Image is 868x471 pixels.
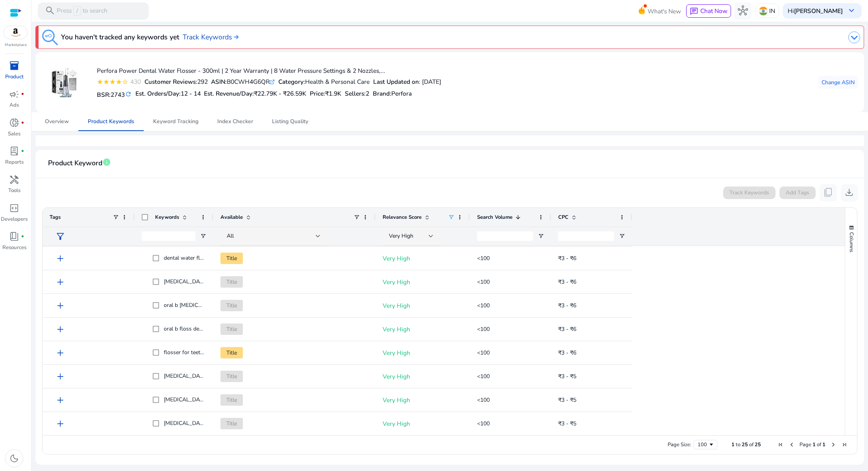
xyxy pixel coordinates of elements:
div: 292 [144,77,208,86]
span: fiber_manual_record [21,150,24,153]
h5: : [373,90,412,97]
span: Product Keyword [48,156,102,170]
span: oral b [MEDICAL_DATA] [164,301,224,309]
span: download [844,187,854,198]
img: 41Q-zwophUL._SS40_.jpg [50,68,80,97]
span: of [749,441,753,448]
button: Change ASIN [818,76,858,89]
span: ₹22.79K - ₹26.59K [254,89,306,98]
span: <100 [477,396,490,404]
span: Keyword Tracking [153,119,198,124]
b: Customer Reviews: [144,78,197,86]
span: Brand [373,89,390,98]
span: lab_profile [9,146,19,156]
span: to [736,441,740,448]
span: Change ASIN [822,78,855,87]
span: add [55,395,65,405]
p: Very High [383,250,463,266]
div: 100 [698,441,708,448]
span: info [102,158,111,166]
span: add [55,253,65,264]
b: Category: [278,78,305,86]
div: Next Page [830,441,837,448]
p: Product [5,73,24,81]
span: All [227,232,234,240]
p: Developers [1,216,28,223]
p: Very High [383,274,463,290]
span: 2 [366,89,369,98]
span: Title [220,300,243,311]
div: Page Size: [668,441,691,448]
span: What's New [648,4,681,18]
span: [MEDICAL_DATA] for [MEDICAL_DATA] [164,396,262,403]
mat-icon: star [109,79,116,85]
span: Index Checker [217,119,253,124]
p: Very High [383,416,463,432]
span: ₹3 - ₹6 [558,255,576,262]
p: Marketplace [5,42,27,48]
p: Very High [383,297,463,314]
span: Title [220,394,243,406]
span: ₹3 - ₹5 [558,373,576,380]
div: B0CWH4G6QR [211,77,275,86]
span: fiber_manual_record [21,235,24,238]
span: dark_mode [9,453,19,464]
span: Very High [389,232,413,240]
a: Track Keywords [183,32,239,42]
div: First Page [777,441,784,448]
span: Title [220,418,243,429]
span: donut_small [9,118,19,128]
p: Very High [383,321,463,337]
span: of [817,441,821,448]
img: keyword-tracking.svg [42,30,58,45]
span: 1 [822,441,825,448]
img: dropdown-arrow.svg [848,31,860,43]
span: Keywords [155,214,179,221]
span: Search Volume [477,214,513,221]
button: chatChat Now [686,4,731,18]
mat-icon: refresh [125,90,132,98]
span: add [55,324,65,334]
span: Chat Now [700,7,727,15]
h3: You haven't tracked any keywords yet [61,32,179,42]
button: Open Filter Menu [619,233,625,239]
button: Open Filter Menu [200,233,206,239]
span: <100 [477,373,490,380]
p: IN [769,4,775,18]
img: in.svg [759,7,768,15]
div: Page Size [694,440,717,449]
span: add [55,419,65,429]
p: Very High [383,345,463,361]
span: fiber_manual_record [21,121,24,125]
span: 2743 [111,91,125,99]
span: <100 [477,325,490,333]
img: arrow-right.svg [232,35,239,39]
p: Resources [2,244,26,252]
span: add [55,277,65,287]
p: Very High [383,392,463,408]
button: Open Filter Menu [538,233,544,239]
span: <100 [477,349,490,356]
span: ₹3 - ₹5 [558,420,576,427]
span: Title [220,347,243,358]
h5: BSR: [97,89,132,98]
span: Product Keywords [88,119,134,124]
mat-icon: star_border [122,79,128,85]
span: ₹3 - ₹6 [558,302,576,309]
span: dental water flosser [164,254,213,262]
p: Ads [9,102,19,109]
p: Sales [8,130,20,138]
h4: Perfora Power Dental Water Flosser - 300ml | 2 Year Warranty | 8 Water Pressure Settings & 2 Nozz... [97,67,441,74]
span: <100 [477,420,490,427]
span: fiber_manual_record [21,92,24,96]
span: inventory_2 [9,61,19,71]
span: code_blocks [9,203,19,213]
h5: Price: [310,90,341,97]
span: add [55,301,65,311]
span: ₹3 - ₹6 [558,325,576,333]
span: campaign [9,89,19,100]
span: Perfora [391,89,412,98]
span: keyboard_arrow_down [846,6,857,16]
div: 430 [128,77,141,86]
span: 25 [755,441,761,448]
